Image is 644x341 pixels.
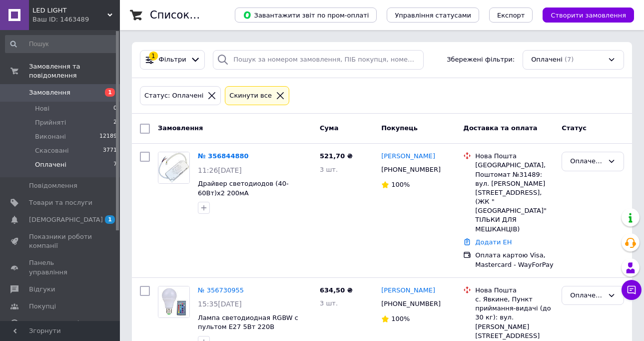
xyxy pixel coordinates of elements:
span: 100% [391,181,410,188]
span: Відгуки [29,285,55,294]
span: Покупці [29,302,56,311]
span: Скасовані [35,146,69,155]
span: Замовлення [29,88,70,97]
div: Нова Пошта [475,152,554,161]
span: Оплачені [35,160,66,169]
span: Покупець [381,124,418,132]
span: Панель управління [29,258,92,276]
span: Замовлення та повідомлення [29,62,120,80]
div: Ваш ID: 1463489 [32,15,120,24]
img: Фото товару [158,286,189,317]
button: Чат з покупцем [622,280,642,300]
input: Пошук за номером замовлення, ПІБ покупця, номером телефону, Email, номером накладної [213,50,424,70]
span: Оплачені [531,55,563,65]
div: Оплачено [570,156,604,167]
span: Завантажити звіт по пром-оплаті [243,11,369,20]
button: Завантажити звіт по пром-оплаті [235,8,377,23]
div: Статус: Оплачені [142,91,205,101]
input: Пошук [5,35,118,53]
span: LED LIGHT [32,6,107,15]
span: Нові [35,104,49,113]
a: Лампа светодиодная RGBW с пультом Е27 5Вт 220В [198,314,298,331]
span: Товари та послуги [29,198,92,207]
span: 7 [113,160,117,169]
a: Фото товару [158,152,190,184]
div: с. Явкине, Пункт приймання-видачі (до 30 кг): вул. [PERSON_NAME][STREET_ADDRESS] [475,295,554,340]
span: Повідомлення [29,181,77,190]
span: Фільтри [159,55,186,65]
span: 3771 [103,146,117,155]
div: [GEOGRAPHIC_DATA], Поштомат №31489: вул. [PERSON_NAME][STREET_ADDRESS], (ЖК "[GEOGRAPHIC_DATA]" Т... [475,161,554,234]
div: Оплачено [570,290,604,301]
div: Оплата картою Visa, Mastercard - WayForPay [475,251,554,269]
span: [DEMOGRAPHIC_DATA] [29,215,103,224]
button: Створити замовлення [543,8,634,23]
span: Показники роботи компанії [29,232,92,250]
span: Управління статусами [395,12,471,19]
div: 1 [149,52,158,61]
button: Управління статусами [387,8,479,23]
span: 634,50 ₴ [320,286,353,294]
a: Додати ЕН [475,238,512,246]
span: 12189 [99,132,117,141]
div: [PHONE_NUMBER] [379,163,443,176]
span: Збережені фільтри: [447,55,515,65]
a: № 356730955 [198,286,244,294]
span: 521,70 ₴ [320,152,353,160]
a: [PERSON_NAME] [381,152,435,161]
span: 11:26[DATE] [198,166,242,174]
span: 15:35[DATE] [198,300,242,308]
span: 0 [113,104,117,113]
span: Статус [562,124,587,132]
span: 3 шт. [320,166,338,173]
span: 1 [105,215,115,224]
span: Доставка та оплата [463,124,537,132]
img: Фото товару [158,152,189,183]
a: [PERSON_NAME] [381,286,435,295]
a: Драйвер светодиодов (40-60Вт)x2 200мА [198,180,289,197]
span: Прийняті [35,118,66,127]
span: Експорт [497,12,525,19]
span: 1 [105,88,115,97]
span: Cума [320,124,338,132]
h1: Список замовлень [150,9,251,21]
div: Нова Пошта [475,286,554,295]
a: Створити замовлення [533,11,634,19]
span: 3 шт. [320,299,338,307]
span: Каталог ProSale [29,319,83,328]
div: Cкинути все [227,91,274,101]
span: (7) [565,56,574,63]
span: 2 [113,118,117,127]
span: Виконані [35,132,66,141]
div: [PHONE_NUMBER] [379,297,443,310]
a: № 356844880 [198,152,249,160]
span: Замовлення [158,124,203,132]
span: Створити замовлення [551,12,626,19]
span: 100% [391,315,410,322]
a: Фото товару [158,286,190,318]
button: Експорт [489,8,533,23]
